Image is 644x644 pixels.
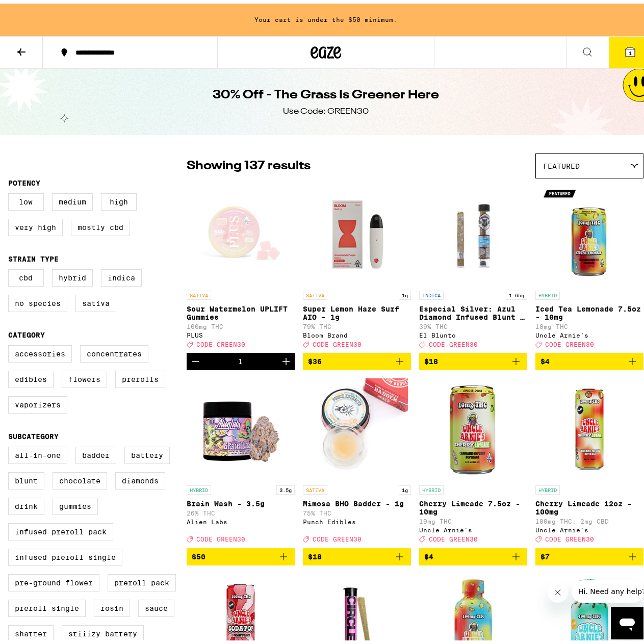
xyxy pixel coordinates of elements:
div: Uncle Arnie's [535,523,643,530]
label: All-In-One [8,443,67,460]
button: Add to bag [303,545,411,562]
img: Uncle Arnie's - Cherry Limeade 7.5oz - 10mg [422,375,524,477]
p: SATIVA [303,482,327,491]
legend: Potency [8,175,40,184]
label: Sauce [138,596,174,613]
p: Sour Watermelon UPLIFT Gummies [187,301,295,318]
span: CODE GREEN30 [196,338,245,344]
p: 26% THC [187,506,295,513]
span: 1 [629,46,632,53]
button: Add to bag [303,349,411,367]
p: Especial Silver: Azul Diamond Infused Blunt - 1.65g [419,301,527,318]
p: Cherry Limeade 7.5oz - 10mg [419,496,527,512]
p: 1g [399,482,411,491]
span: CODE GREEN30 [545,338,594,344]
iframe: Close message [548,579,568,599]
label: Drink [8,494,44,511]
label: Shatter [8,622,54,639]
label: Edibles [8,367,54,384]
legend: Strain Type [8,251,59,260]
button: Add to bag [535,545,643,562]
img: Uncle Arnie's - Cherry Limeade 12oz - 100mg [538,375,640,477]
img: Uncle Arnie's - Iced Tea Lemonade 7.5oz - 10mg [538,180,640,282]
label: No Species [8,291,67,308]
p: Brain Wash - 3.5g [187,496,295,504]
label: Prerolls [115,367,165,384]
p: SATIVA [187,287,211,296]
label: Medium [52,190,93,207]
label: Preroll Single [8,596,86,613]
label: Badder [75,443,116,460]
img: Alien Labs - Brain Wash - 3.5g [190,375,292,477]
p: 79% THC [303,320,411,326]
label: STIIIZY Battery [62,622,144,639]
p: HYBRID [419,482,444,491]
span: CODE GREEN30 [545,533,594,539]
p: Super Lemon Haze Surf AIO - 1g [303,301,411,318]
button: Add to bag [187,545,295,562]
div: Bloom Brand [303,328,411,335]
p: Showing 137 results [187,154,311,171]
div: Uncle Arnie's [419,523,527,530]
span: CODE GREEN30 [313,533,362,539]
p: INDICA [419,287,444,296]
a: Open page for Cherry Limeade 7.5oz - 10mg from Uncle Arnie's [419,375,527,544]
label: Gummies [53,494,98,511]
label: Accessories [8,342,72,359]
label: Indica [101,266,142,283]
label: Blunt [8,469,44,486]
div: El Blunto [419,328,527,335]
label: Infused Preroll Single [8,545,122,562]
label: Rosin [94,596,130,613]
div: Alien Labs [187,515,295,522]
label: Very High [8,215,63,233]
a: Open page for Cherry Limeade 12oz - 100mg from Uncle Arnie's [535,375,643,544]
a: Open page for Brain Wash - 3.5g from Alien Labs [187,375,295,544]
p: SATIVA [303,287,327,296]
legend: Category [8,327,45,336]
p: 1.65g [506,287,527,296]
p: Cherry Limeade 12oz - 100mg [535,496,643,512]
p: 75% THC [303,506,411,513]
p: 3.5g [276,482,295,491]
div: Uncle Arnie's [535,328,643,335]
label: CBD [8,266,44,283]
label: Infused Preroll Pack [8,520,113,537]
span: $18 [424,354,438,362]
p: 1g [399,287,411,296]
span: CODE GREEN30 [429,338,478,344]
span: $50 [192,549,205,557]
span: $7 [540,549,550,557]
a: Open page for Super Lemon Haze Surf AIO - 1g from Bloom Brand [303,180,411,349]
button: Add to bag [419,545,527,562]
div: PLUS [187,328,295,335]
img: Bloom Brand - Super Lemon Haze Surf AIO - 1g [306,180,408,282]
label: Flowers [62,367,107,384]
iframe: Message from company [572,577,643,599]
label: Mostly CBD [71,215,130,233]
div: Use Code: GREEN30 [283,102,369,114]
span: Featured [543,159,580,167]
label: Chocolate [53,469,107,486]
label: Low [8,190,44,207]
button: Decrement [187,349,204,367]
label: Preroll Pack [108,571,176,588]
p: Iced Tea Lemonade 7.5oz - 10mg [535,301,643,318]
span: Hi. Need any help? [6,7,73,15]
p: 39% THC [419,320,527,326]
h1: 30% Off - The Grass Is Greener Here [213,83,439,100]
label: Sativa [75,291,116,308]
button: Increment [277,349,295,367]
img: El Blunto - Especial Silver: Azul Diamond Infused Blunt - 1.65g [419,180,527,282]
p: HYBRID [535,287,560,296]
p: 10mg THC [419,514,527,521]
a: Open page for Sour Watermelon UPLIFT Gummies from PLUS [187,180,295,349]
span: $18 [308,549,322,557]
label: Battery [124,443,170,460]
span: CODE GREEN30 [196,533,245,539]
iframe: Button to launch messaging window [611,603,643,636]
p: HYBRID [535,482,560,491]
p: 100mg THC: 2mg CBD [535,514,643,521]
span: $4 [424,549,433,557]
button: Add to bag [419,349,527,367]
